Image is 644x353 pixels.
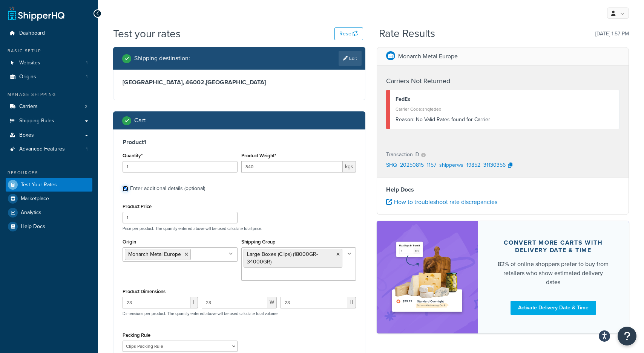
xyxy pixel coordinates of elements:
a: Advanced Features1 [6,142,92,156]
div: Manage Shipping [6,91,92,98]
div: Convert more carts with delivery date & time [496,239,611,254]
div: Basic Setup [6,48,92,54]
a: Help Docs [6,220,92,233]
h4: Help Docs [386,185,619,194]
span: W [267,297,277,308]
h4: Carriers Not Returned [386,76,619,86]
li: Carriers [6,100,92,114]
div: 82% of online shoppers prefer to buy from retailers who show estimated delivery dates [496,260,611,287]
a: Boxes [6,128,92,142]
span: Boxes [19,132,34,138]
span: 1 [86,74,87,80]
p: Monarch Metal Europe [398,51,458,62]
h2: Rate Results [379,28,435,40]
p: Dimensions per product. The quantity entered above will be used calculate total volume. [121,311,279,316]
span: Reason: [396,116,414,123]
input: 0.0 [123,161,238,172]
label: Packing Rule [123,332,150,338]
a: Dashboard [6,26,92,40]
div: Enter additional details (optional) [130,183,205,194]
span: H [347,297,356,308]
span: Help Docs [21,224,45,230]
p: Transaction ID [386,149,419,160]
div: Carrier Code: shqfedex [396,104,613,114]
span: kgs [343,161,356,172]
h3: Product 1 [123,138,356,146]
div: FedEx [396,94,613,105]
span: L [190,297,198,308]
li: Origins [6,70,92,84]
div: Resources [6,170,92,176]
p: Price per product. The quantity entered above will be used calculate total price. [121,226,358,231]
p: SHQ_20250815_1157_shipperws_19852_31130356 [386,160,506,171]
button: Open Resource Center [618,327,636,345]
span: Marketplace [21,196,49,202]
a: Test Your Rates [6,178,92,192]
h2: Shipping destination : [134,55,190,62]
span: Advanced Features [19,146,65,152]
a: Shipping Rules [6,114,92,128]
h1: Test your rates [113,26,181,41]
span: Origins [19,74,36,80]
h2: Cart : [134,117,147,124]
a: Analytics [6,206,92,219]
span: Monarch Metal Europe [128,250,181,258]
a: Carriers2 [6,100,92,114]
button: Reset [334,27,363,40]
a: Edit [339,51,362,66]
label: Quantity* [123,153,143,158]
label: Product Price [123,204,152,209]
span: Shipping Rules [19,118,54,124]
label: Origin [123,239,136,245]
a: Activate Delivery Date & Time [511,301,596,315]
span: Test Your Rates [21,182,57,188]
li: Advanced Features [6,142,92,156]
span: 2 [85,103,87,110]
label: Shipping Group [241,239,276,245]
a: Origins1 [6,70,92,84]
p: [DATE] 1:57 PM [595,29,629,39]
span: Large Boxes (Clips) (18000GR-34000GR) [247,250,318,266]
li: Websites [6,56,92,70]
span: Websites [19,60,40,66]
span: Analytics [21,210,41,216]
a: Websites1 [6,56,92,70]
label: Product Dimensions [123,289,166,294]
span: 1 [86,60,87,66]
img: feature-image-ddt-36eae7f7280da8017bfb280eaccd9c446f90b1fe08728e4019434db127062ab4.png [388,232,466,322]
a: How to troubleshoot rate discrepancies [386,198,497,206]
input: 0.00 [241,161,343,172]
div: No Valid Rates found for Carrier [396,114,613,125]
span: Carriers [19,103,38,110]
span: Dashboard [19,30,45,37]
h3: [GEOGRAPHIC_DATA], 46002 , [GEOGRAPHIC_DATA] [123,79,356,86]
input: Enter additional details (optional) [123,186,128,192]
span: 1 [86,146,87,152]
a: Marketplace [6,192,92,205]
label: Product Weight* [241,153,276,158]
